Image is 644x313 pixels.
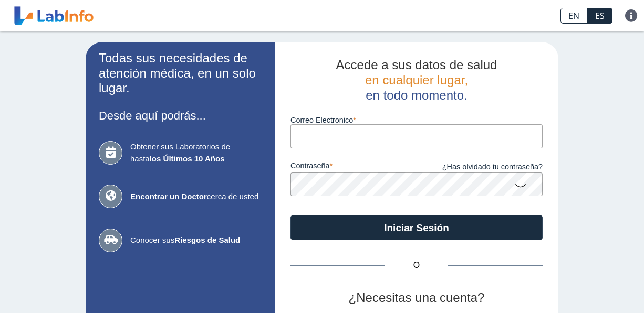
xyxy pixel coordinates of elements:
[99,109,262,122] h3: Desde aquí podrás...
[290,215,543,240] button: Iniciar Sesión
[385,259,448,272] span: O
[587,8,612,24] a: ES
[150,154,225,163] b: los Últimos 10 Años
[560,8,587,24] a: EN
[365,73,468,87] span: en cualquier lugar,
[417,161,543,173] a: ¿Has olvidado tu contraseña?
[130,234,262,246] span: Conocer sus
[130,191,262,203] span: cerca de usted
[366,88,467,102] span: en todo momento.
[336,58,497,72] span: Accede a sus datos de salud
[99,51,262,96] h2: Todas sus necesidades de atención médica, en un solo lugar.
[290,161,417,173] label: contraseña
[290,290,543,306] h2: ¿Necesitas una cuenta?
[130,192,207,201] b: Encontrar un Doctor
[290,116,543,124] label: Correo Electronico
[130,141,262,165] span: Obtener sus Laboratorios de hasta
[174,235,240,244] b: Riesgos de Salud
